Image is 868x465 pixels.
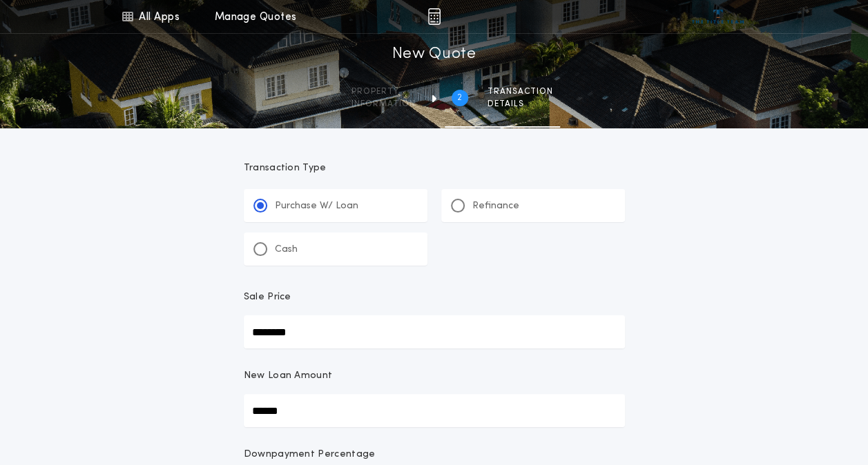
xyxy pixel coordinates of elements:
[351,99,416,110] span: information
[244,161,625,175] p: Transaction Type
[488,99,553,110] span: details
[488,86,553,97] span: Transaction
[275,243,298,257] p: Cash
[427,8,441,25] img: img
[275,199,358,213] p: Purchase W/ Loan
[244,369,333,383] p: New Loan Amount
[392,43,476,66] h1: New Quote
[457,92,462,103] h2: 2
[244,290,291,304] p: Sale Price
[472,199,519,213] p: Refinance
[351,86,416,97] span: Property
[692,10,744,23] img: vs-icon
[244,448,376,462] p: Downpayment Percentage
[244,394,625,427] input: New Loan Amount
[244,315,625,348] input: Sale Price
